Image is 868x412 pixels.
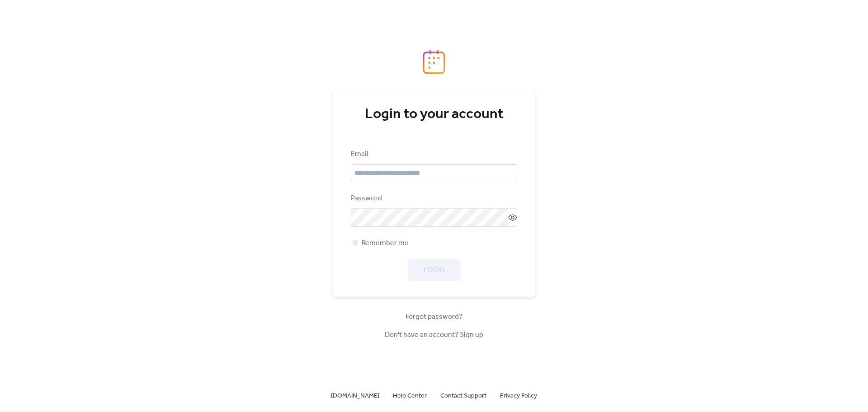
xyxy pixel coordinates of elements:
span: Privacy Policy [500,391,537,402]
span: Forgot password? [406,312,462,322]
div: Password [351,193,515,204]
a: Contact Support [440,390,486,401]
a: Sign up [460,328,483,342]
span: Remember me [362,238,409,249]
a: Forgot password? [406,314,462,319]
span: [DOMAIN_NAME] [331,391,379,402]
span: Help Center [393,391,427,402]
a: Privacy Policy [500,390,537,401]
img: logo [423,50,445,74]
div: Email [351,149,515,160]
span: Don't have an account? [385,330,483,341]
a: [DOMAIN_NAME] [331,390,379,401]
div: Login to your account [351,105,517,123]
span: Contact Support [440,391,486,402]
a: Help Center [393,390,427,401]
